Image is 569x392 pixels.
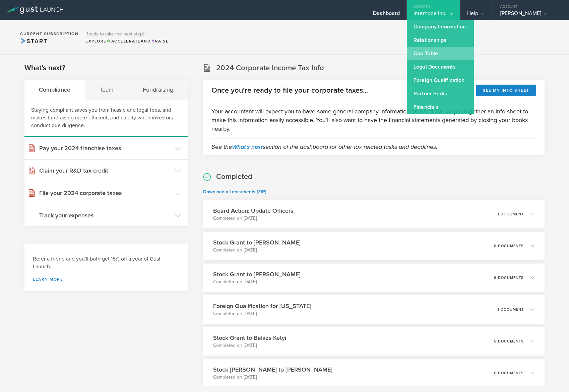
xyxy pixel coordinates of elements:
[39,144,172,153] h3: Pay your 2024 franchise taxes
[213,342,286,349] p: Completed on [DATE]
[373,10,400,20] div: Dashboard
[85,32,169,36] h3: Ready to take the next step?
[213,279,301,285] p: Completed on [DATE]
[211,86,368,95] h2: Once you're ready to file your corporate taxes...
[107,39,151,43] span: and
[39,189,172,197] h3: File your 2024 corporate taxes
[213,238,301,247] h3: Stock Grant to [PERSON_NAME]
[213,215,293,222] p: Completed on [DATE]
[494,339,524,343] p: 5 documents
[414,10,453,20] div: Internode Inc.
[39,166,172,175] h3: Claim your R&D tax credit
[213,302,311,310] h3: Foreign Qualification for [US_STATE]
[213,310,311,317] p: Completed on [DATE]
[82,27,172,47] div: Ready to take the next step?ExploreAccelerateandRaise
[494,371,524,375] p: 6 documents
[213,270,301,279] h3: Stock Grant to [PERSON_NAME]
[535,360,569,392] iframe: Chat Widget
[494,276,524,280] p: 6 documents
[85,38,169,44] div: Explore
[151,39,169,43] span: Raise
[216,63,324,73] h2: 2024 Corporate Income Tax Info
[498,308,524,311] p: 1 document
[498,212,524,216] p: 1 document
[213,247,301,254] p: Completed on [DATE]
[216,172,252,182] h2: Completed
[107,39,141,43] span: Accelerate
[476,85,536,96] button: See my info sheet
[24,80,85,100] div: Compliance
[211,143,437,151] em: See the section of the dashboard for other tax related tasks and deadlines.
[20,32,78,36] h2: Current Subscription
[232,143,263,151] a: What's next
[211,107,536,133] p: Your accountant will expect you to have some general company information on hand. We've put toget...
[85,80,128,100] div: Team
[39,211,172,220] h3: Track your expenses
[24,63,65,73] h2: What's next?
[467,10,485,20] div: Help
[128,80,188,100] div: Fundraising
[213,374,332,381] p: Completed on [DATE]
[33,277,179,281] a: Learn more
[20,37,47,45] span: Start
[24,100,188,137] div: Staying compliant saves you from hassle and legal fees, and makes fundraising more efficient, par...
[203,189,266,195] a: Download all documents (ZIP)
[213,206,293,215] h3: Board Action: Update Officers
[213,365,332,374] h3: Stock [PERSON_NAME] to [PERSON_NAME]
[33,255,179,271] h3: Refer a friend and you'll both get 15% off a year of Gust Launch.
[213,333,286,342] h3: Stock Grant to Balazs Ketyi
[494,244,524,248] p: 6 documents
[500,10,557,20] div: [PERSON_NAME]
